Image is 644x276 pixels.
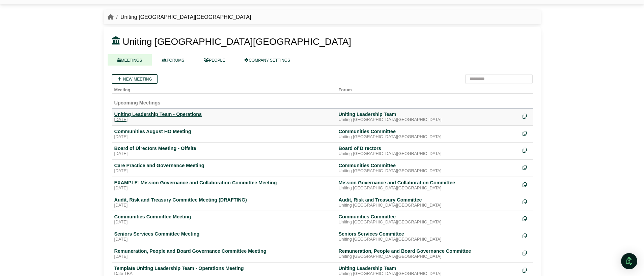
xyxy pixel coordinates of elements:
div: Communities Committee Meeting [114,214,333,220]
a: Audit, Risk and Treasury Committee Uniting [GEOGRAPHIC_DATA][GEOGRAPHIC_DATA] [339,197,517,208]
a: Remuneration, People and Board Governance Committee Meeting [DATE] [114,248,333,259]
div: Open Intercom Messenger [621,253,637,269]
div: Board of Directors [339,145,517,151]
div: Make a copy [523,197,530,206]
div: Mission Governance and Collaboration Committee [339,180,517,186]
a: Seniors Services Committee Meeting [DATE] [114,231,333,242]
a: Seniors Services Committee Uniting [GEOGRAPHIC_DATA][GEOGRAPHIC_DATA] [339,231,517,242]
div: Uniting [GEOGRAPHIC_DATA][GEOGRAPHIC_DATA] [339,117,517,123]
nav: breadcrumb [108,13,251,22]
td: Upcoming Meetings [112,93,533,108]
div: Uniting [GEOGRAPHIC_DATA][GEOGRAPHIC_DATA] [339,151,517,157]
a: Communities Committee Meeting [DATE] [114,214,333,225]
a: Communities Committee Uniting [GEOGRAPHIC_DATA][GEOGRAPHIC_DATA] [339,162,517,174]
div: Make a copy [523,162,530,172]
div: Remuneration, People and Board Governance Committee Meeting [114,248,333,254]
a: Mission Governance and Collaboration Committee Uniting [GEOGRAPHIC_DATA][GEOGRAPHIC_DATA] [339,180,517,191]
span: Uniting [GEOGRAPHIC_DATA][GEOGRAPHIC_DATA] [122,36,351,47]
th: Meeting [112,84,336,94]
div: Communities Committee [339,162,517,168]
div: Remuneration, People and Board Governance Committee [339,248,517,254]
div: Make a copy [523,128,530,137]
div: Make a copy [523,248,530,257]
div: Make a copy [523,111,530,120]
div: Audit, Risk and Treasury Committee Meeting (DRAFTING) [114,197,333,203]
div: Uniting [GEOGRAPHIC_DATA][GEOGRAPHIC_DATA] [339,254,517,259]
div: [DATE] [114,134,333,140]
a: Board of Directors Uniting [GEOGRAPHIC_DATA][GEOGRAPHIC_DATA] [339,145,517,157]
div: [DATE] [114,151,333,157]
a: EXAMPLE: Mission Governance and Collaboration Committee Meeting [DATE] [114,180,333,191]
div: Communities Committee [339,214,517,220]
a: PEOPLE [194,54,235,66]
div: Uniting [GEOGRAPHIC_DATA][GEOGRAPHIC_DATA] [339,220,517,225]
div: Communities August HO Meeting [114,128,333,134]
th: Forum [336,84,520,94]
a: Care Practice and Governance Meeting [DATE] [114,162,333,174]
div: Uniting [GEOGRAPHIC_DATA][GEOGRAPHIC_DATA] [339,203,517,208]
div: Uniting Leadership Team [339,111,517,117]
div: Uniting [GEOGRAPHIC_DATA][GEOGRAPHIC_DATA] [339,134,517,140]
a: New meeting [112,74,158,84]
div: Uniting [GEOGRAPHIC_DATA][GEOGRAPHIC_DATA] [339,186,517,191]
div: [DATE] [114,254,333,259]
a: Communities Committee Uniting [GEOGRAPHIC_DATA][GEOGRAPHIC_DATA] [339,214,517,225]
div: Uniting Leadership Team - Operations [114,111,333,117]
a: Communities August HO Meeting [DATE] [114,128,333,140]
div: Make a copy [523,214,530,223]
div: Board of Directors Meeting - Offsite [114,145,333,151]
div: [DATE] [114,186,333,191]
div: Uniting [GEOGRAPHIC_DATA][GEOGRAPHIC_DATA] [339,237,517,242]
a: COMPANY SETTINGS [235,54,300,66]
div: Communities Committee [339,128,517,134]
div: Make a copy [523,265,530,274]
div: Make a copy [523,231,530,240]
div: Make a copy [523,145,530,154]
div: Audit, Risk and Treasury Committee [339,197,517,203]
div: Seniors Services Committee Meeting [114,231,333,237]
a: Audit, Risk and Treasury Committee Meeting (DRAFTING) [DATE] [114,197,333,208]
div: Care Practice and Governance Meeting [114,162,333,168]
a: Remuneration, People and Board Governance Committee Uniting [GEOGRAPHIC_DATA][GEOGRAPHIC_DATA] [339,248,517,259]
div: Uniting Leadership Team [339,265,517,271]
a: Uniting Leadership Team Uniting [GEOGRAPHIC_DATA][GEOGRAPHIC_DATA] [339,111,517,123]
div: Template Uniting Leadership Team - Operations Meeting [114,265,333,271]
div: EXAMPLE: Mission Governance and Collaboration Committee Meeting [114,180,333,186]
div: [DATE] [114,168,333,174]
div: Uniting [GEOGRAPHIC_DATA][GEOGRAPHIC_DATA] [339,168,517,174]
div: [DATE] [114,117,333,123]
div: Make a copy [523,180,530,189]
div: [DATE] [114,237,333,242]
li: Uniting [GEOGRAPHIC_DATA][GEOGRAPHIC_DATA] [114,13,251,22]
a: FORUMS [152,54,194,66]
div: [DATE] [114,220,333,225]
a: Communities Committee Uniting [GEOGRAPHIC_DATA][GEOGRAPHIC_DATA] [339,128,517,140]
a: Uniting Leadership Team - Operations [DATE] [114,111,333,123]
div: Seniors Services Committee [339,231,517,237]
div: [DATE] [114,203,333,208]
a: Board of Directors Meeting - Offsite [DATE] [114,145,333,157]
a: MEETINGS [108,54,152,66]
